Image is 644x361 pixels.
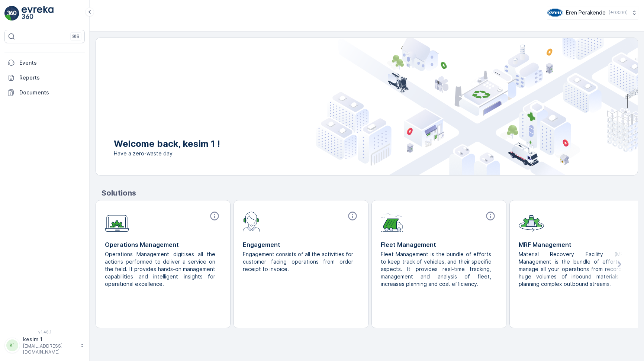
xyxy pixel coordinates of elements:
[114,138,220,150] p: Welcome back, kesim 1 !
[105,211,129,232] img: module-icon
[547,9,563,17] img: image_16_2KwAvdm.png
[4,55,85,70] a: Events
[19,59,82,67] p: Events
[23,343,77,355] p: [EMAIL_ADDRESS][DOMAIN_NAME]
[381,240,497,249] p: Fleet Management
[19,89,82,96] p: Documents
[519,240,635,249] p: MRF Management
[547,6,638,19] button: Eren Perakende(+03:00)
[105,251,215,288] p: Operations Management digitises all the actions performed to deliver a service on the field. It p...
[381,211,403,232] img: module-icon
[4,85,85,100] a: Documents
[519,211,544,232] img: module-icon
[23,336,77,343] p: kesim 1
[609,10,628,16] p: ( +03:00 )
[243,211,260,232] img: module-icon
[4,330,85,334] span: v 1.48.1
[22,6,54,21] img: logo_light-DOdMpM7g.png
[566,9,606,16] p: Eren Perakende
[114,150,220,157] span: Have a zero-waste day
[19,74,82,81] p: Reports
[316,38,638,175] img: city illustration
[243,251,353,273] p: Engagement consists of all the activities for customer facing operations from order receipt to in...
[102,187,638,199] p: Solutions
[105,240,221,249] p: Operations Management
[519,251,629,288] p: Material Recovery Facility (MRF) Management is the bundle of efforts to manage all your operation...
[4,6,19,21] img: logo
[72,33,80,39] p: ⌘B
[243,240,359,249] p: Engagement
[4,70,85,85] a: Reports
[381,251,491,288] p: Fleet Management is the bundle of efforts to keep track of vehicles, and their specific aspects. ...
[4,336,85,355] button: K1kesim 1[EMAIL_ADDRESS][DOMAIN_NAME]
[6,339,18,351] div: K1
